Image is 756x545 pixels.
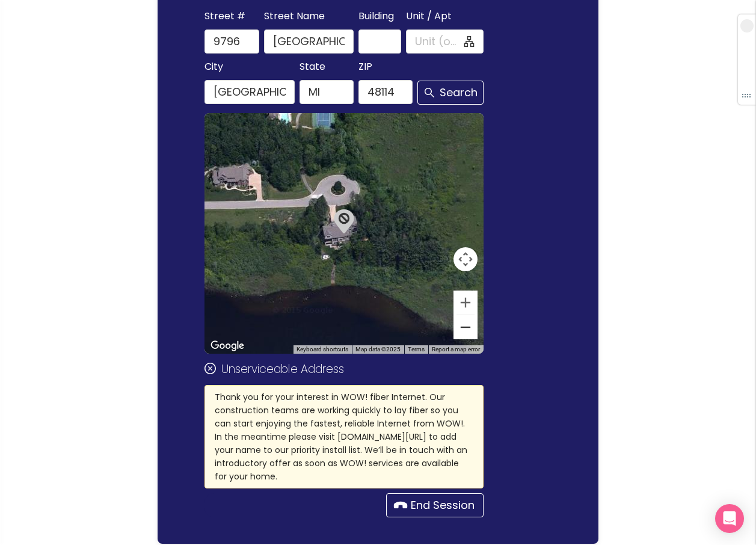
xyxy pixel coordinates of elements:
[221,361,344,377] span: Unserviceable Address
[432,346,480,353] a: Report a map error
[386,493,484,517] button: End Session
[215,391,467,482] span: Thank you for your interest in WOW! fiber Internet. Our construction teams are working quickly to...
[207,338,247,354] img: Google
[358,80,413,104] input: 48114
[264,29,354,54] input: Lake Edge Dr
[415,33,462,50] input: Unit (optional)
[300,80,354,104] input: MI
[715,504,744,533] div: Open Intercom Messenger
[358,8,394,25] span: Building
[417,81,484,105] button: Search
[204,8,245,25] span: Street #
[406,8,452,25] span: Unit / Apt
[297,345,348,354] button: Keyboard shortcuts
[204,80,294,104] input: Brighton
[408,346,425,353] a: Terms (opens in new tab)
[300,58,325,75] span: State
[453,291,478,315] button: Zoom in
[204,58,223,75] span: City
[464,36,475,47] span: apartment
[204,29,259,54] input: 9796
[358,58,372,75] span: ZIP
[264,8,325,25] span: Street Name
[207,338,247,354] a: Open this area in Google Maps (opens a new window)
[453,315,478,339] button: Zoom out
[204,363,216,374] span: close-circle
[453,247,478,271] button: Map camera controls
[355,346,401,353] span: Map data ©2025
